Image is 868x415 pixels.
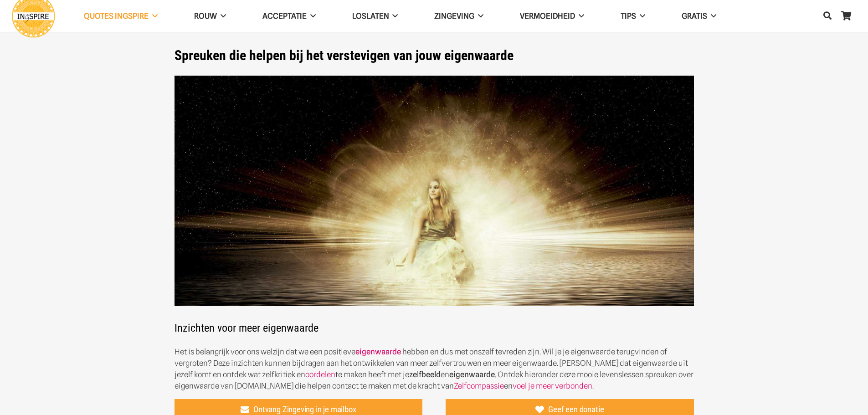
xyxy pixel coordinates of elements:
span: Zingeving Menu [474,12,483,20]
img: Hoe verhoog ik mijn zelfvertrouwen en kan ik mijn eigenwaarde herstellenvoor een positiever zelfb... [175,76,694,307]
a: ZingevingZingeving Menu [416,5,502,28]
a: LoslatenLoslaten Menu [334,5,416,28]
span: GRATIS [682,11,707,20]
strong: eigenwaarde [449,370,495,379]
a: voel je meer verbonden. [513,381,594,390]
a: oordelen [305,370,335,379]
a: GRATISGRATIS Menu [663,5,734,28]
a: QUOTES INGSPIREQUOTES INGSPIRE Menu [66,5,176,28]
span: GRATIS Menu [707,12,716,20]
a: TIPSTIPS Menu [602,5,663,28]
span: VERMOEIDHEID [520,11,575,20]
span: VERMOEIDHEID Menu [575,12,584,20]
span: Zingeving [434,11,474,20]
span: ROUW [194,11,217,20]
a: AcceptatieAcceptatie Menu [244,5,334,28]
span: TIPS Menu [636,12,645,20]
span: ROUW Menu [217,12,226,20]
span: Acceptatie Menu [307,12,316,20]
span: QUOTES INGSPIRE Menu [149,12,158,20]
a: VERMOEIDHEIDVERMOEIDHEID Menu [502,5,602,28]
p: Het is belangrijk voor ons welzijn dat we een positieve hebben en dus met onszelf tevreden zijn. ... [175,346,694,392]
h1: Spreuken die helpen bij het verstevigen van jouw eigenwaarde [175,47,694,64]
span: QUOTES INGSPIRE [84,11,149,20]
a: ROUWROUW Menu [176,5,244,28]
span: Loslaten [352,11,389,20]
a: Zoeken [818,5,837,27]
span: Loslaten Menu [389,12,398,20]
a: eigenwaarde [355,347,401,356]
span: Acceptatie [262,11,307,20]
span: Geef een donatie [548,405,604,415]
span: Ontvang Zingeving in je mailbox [253,405,356,415]
a: Zelfcompassie [454,381,504,390]
strong: zelfbeeld [409,370,441,379]
span: TIPS [621,11,636,20]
